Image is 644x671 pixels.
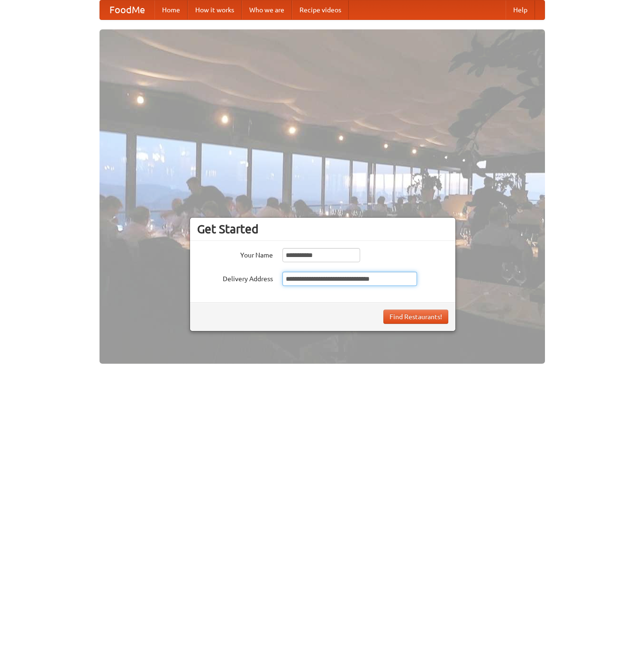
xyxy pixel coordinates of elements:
a: Home [154,0,188,19]
a: How it works [188,0,242,19]
h3: Get Started [197,222,448,236]
a: Recipe videos [292,0,349,19]
label: Your Name [197,248,273,260]
button: Find Restaurants! [383,310,448,324]
label: Delivery Address [197,272,273,284]
a: FoodMe [100,0,154,19]
a: Help [506,0,535,19]
a: Who we are [242,0,292,19]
